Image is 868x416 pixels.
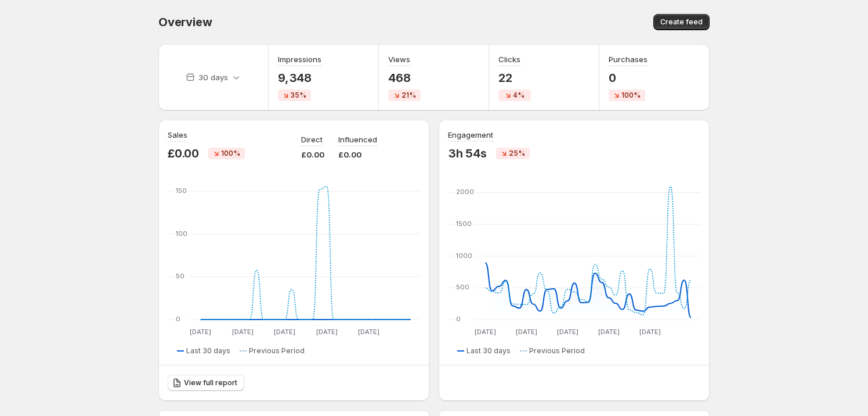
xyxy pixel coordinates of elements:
[338,149,377,160] p: £0.00
[456,283,469,291] text: 500
[232,328,254,336] text: [DATE]
[456,315,461,323] text: 0
[609,53,648,65] h3: Purchases
[448,146,487,160] p: 3h 54s
[301,134,323,145] p: Direct
[498,71,531,85] p: 22
[158,15,212,29] span: Overview
[456,252,472,260] text: 1000
[176,187,187,195] text: 150
[278,53,321,65] h3: Impressions
[249,346,305,356] span: Previous Period
[198,71,228,83] p: 30 days
[291,91,306,100] span: 35%
[388,53,410,65] h3: Views
[448,129,493,141] h3: Engagement
[639,328,661,336] text: [DATE]
[168,375,244,391] a: View full report
[176,272,185,280] text: 50
[184,378,237,388] span: View full report
[609,71,648,85] p: 0
[176,315,180,323] text: 0
[660,17,703,27] span: Create feed
[529,346,585,356] span: Previous Period
[557,328,578,336] text: [DATE]
[316,328,338,336] text: [DATE]
[621,91,641,100] span: 100%
[338,134,377,145] p: Influenced
[168,129,187,141] h3: Sales
[475,328,496,336] text: [DATE]
[402,91,416,100] span: 21%
[456,220,472,228] text: 1500
[513,91,525,100] span: 4%
[186,346,230,356] span: Last 30 days
[456,188,474,196] text: 2000
[301,149,324,160] p: £0.00
[466,346,511,356] span: Last 30 days
[498,53,520,65] h3: Clicks
[358,328,379,336] text: [DATE]
[509,149,525,158] span: 25%
[221,149,240,158] span: 100%
[274,328,295,336] text: [DATE]
[653,14,710,30] button: Create feed
[278,71,321,85] p: 9,348
[190,328,211,336] text: [DATE]
[516,328,537,336] text: [DATE]
[598,328,620,336] text: [DATE]
[388,71,421,85] p: 468
[176,229,187,238] text: 100
[168,146,199,160] p: £0.00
